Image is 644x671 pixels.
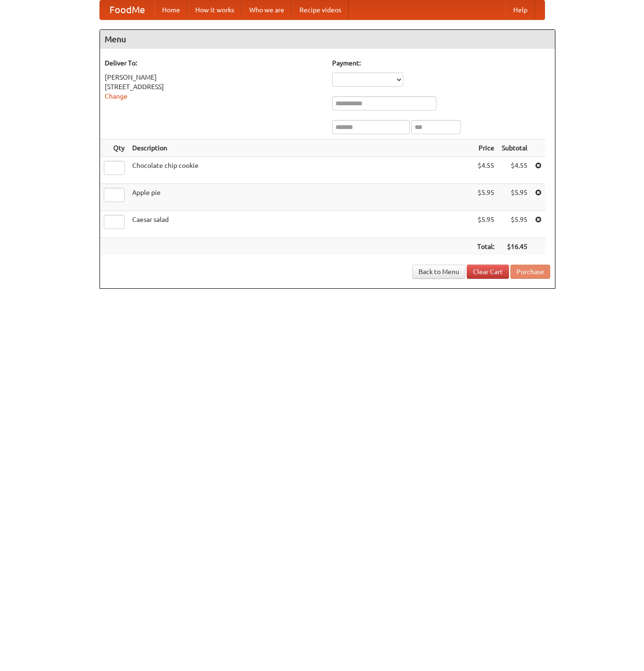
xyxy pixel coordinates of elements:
[128,139,473,157] th: Description
[242,0,292,19] a: Who we are
[412,265,465,279] a: Back to Menu
[510,265,550,279] button: Purchase
[188,0,242,19] a: How it works
[105,92,127,100] a: Change
[100,139,128,157] th: Qty
[498,139,531,157] th: Subtotal
[498,238,531,256] th: $16.45
[498,184,531,211] td: $5.95
[473,238,498,256] th: Total:
[128,211,473,238] td: Caesar salad
[332,58,550,68] h5: Payment:
[292,0,349,19] a: Recipe videos
[473,139,498,157] th: Price
[473,157,498,184] td: $4.55
[498,157,531,184] td: $4.55
[105,58,323,68] h5: Deliver To:
[467,265,509,279] a: Clear Cart
[105,73,323,82] div: [PERSON_NAME]
[473,211,498,238] td: $5.95
[506,0,535,19] a: Help
[473,184,498,211] td: $5.95
[128,184,473,211] td: Apple pie
[105,82,323,92] div: [STREET_ADDRESS]
[498,211,531,238] td: $5.95
[100,30,555,49] h4: Menu
[154,0,188,19] a: Home
[128,157,473,184] td: Chocolate chip cookie
[100,0,154,19] a: FoodMe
